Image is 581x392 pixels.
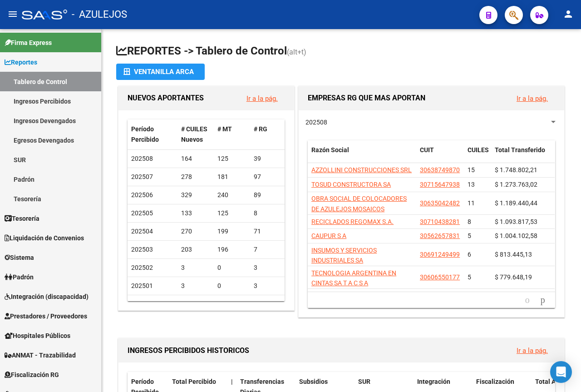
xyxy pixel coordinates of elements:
span: $ 813.445,13 [495,251,532,258]
span: 13 [468,181,475,188]
a: go to next page [537,295,549,305]
div: 164 [181,154,210,164]
span: (alt+t) [287,48,306,56]
span: Total Anses [535,378,569,385]
span: Fiscalización RG [5,370,59,380]
span: CAUPUR S A [311,232,346,239]
span: Total Transferido [495,146,545,154]
span: Reportes [5,57,37,67]
span: TECNOLOGIA ARGENTINA EN CINTAS SA T A C S A [311,269,396,287]
span: Liquidación de Convenios [5,233,84,243]
span: NUEVOS APORTANTES [128,94,204,102]
div: 0 [217,281,246,291]
span: 30691249499 [420,251,460,258]
span: EMPRESAS RG QUE MAS APORTAN [308,94,425,102]
span: 30606550177 [420,273,460,281]
div: 0 [217,263,246,273]
div: 125 [217,208,246,218]
div: 199 [217,226,246,237]
span: 15 [468,166,475,174]
span: Subsidios [299,378,328,385]
span: Prestadores / Proveedores [5,311,87,321]
datatable-header-cell: # RG [250,119,286,149]
span: 202502 [131,264,153,271]
div: 196 [217,244,246,255]
span: $ 1.004.102,58 [495,232,537,239]
span: | [231,378,233,385]
span: 202507 [131,173,153,180]
span: 6 [468,251,471,258]
span: CUILES [468,146,489,154]
span: 11 [468,199,475,207]
span: OBRA SOCIAL DE COLOCADORES DE AZULEJOS MOSAICOS GRANITEROS LUSTRADORES Y POCELA [311,195,407,233]
span: 30710438281 [420,218,460,225]
div: 3 [181,281,210,291]
a: go to previous page [521,295,534,305]
span: 30562657831 [420,232,460,239]
div: 2 [217,299,246,309]
span: $ 1.748.802,21 [495,166,537,174]
span: $ 1.189.440,44 [495,199,537,207]
div: 7 [254,244,283,255]
div: 89 [254,190,283,200]
div: 278 [181,172,210,182]
span: # CUILES Nuevos [181,125,207,143]
span: 202506 [131,191,153,198]
div: Open Intercom Messenger [550,361,572,383]
span: AZZOLLINI CONSTRUCCIONES SRL [311,166,412,174]
span: # MT [217,125,232,133]
span: ANMAT - Trazabilidad [5,350,76,360]
span: CUIT [420,146,434,154]
span: TOSUD CONSTRUCTORA SA [311,181,391,188]
mat-icon: person [563,9,574,20]
span: Sistema [5,253,34,263]
span: Tesorería [5,213,39,223]
div: 3 [254,281,283,291]
div: 3 [254,263,283,273]
button: Ir a la pág. [509,90,555,107]
span: 202412 [131,300,153,308]
span: 202504 [131,228,153,235]
span: - AZULEJOS [72,5,127,25]
datatable-header-cell: CUIT [416,140,464,170]
span: SUR [358,378,370,385]
div: 203 [181,244,210,255]
div: Ventanilla ARCA [123,64,197,80]
div: 2 [254,299,283,309]
span: 30638749870 [420,166,460,174]
datatable-header-cell: # MT [214,119,250,149]
div: 240 [217,190,246,200]
datatable-header-cell: Total Transferido [491,140,555,170]
datatable-header-cell: CUILES [464,140,491,170]
span: 8 [468,218,471,225]
div: 329 [181,190,210,200]
div: 3 [181,263,210,273]
div: 8 [254,208,283,218]
datatable-header-cell: Período Percibido [128,119,177,149]
span: Período Percibido [131,125,159,143]
span: 5 [468,232,471,239]
span: RECICLADOS REGOMAX S.A. [311,218,394,225]
mat-icon: menu [7,9,18,20]
span: # RG [254,125,267,133]
a: Ir a la pág. [517,94,548,103]
span: Hospitales Públicos [5,331,70,341]
span: $ 779.648,19 [495,273,532,281]
span: 202508 [131,155,153,162]
button: Ventanilla ARCA [116,64,205,80]
button: Ir a la pág. [239,90,285,107]
span: 202503 [131,246,153,253]
div: 270 [181,226,210,237]
div: 71 [254,226,283,237]
span: 5 [468,273,471,281]
a: Ir a la pág. [246,94,278,103]
div: 133 [181,208,210,218]
span: Fiscalización [476,378,514,385]
span: Total Percibido [172,378,216,385]
span: 202508 [305,119,327,126]
div: 4 [181,299,210,309]
span: 202501 [131,282,153,289]
div: 125 [217,154,246,164]
div: 39 [254,154,283,164]
button: Ir a la pág. [509,342,555,359]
